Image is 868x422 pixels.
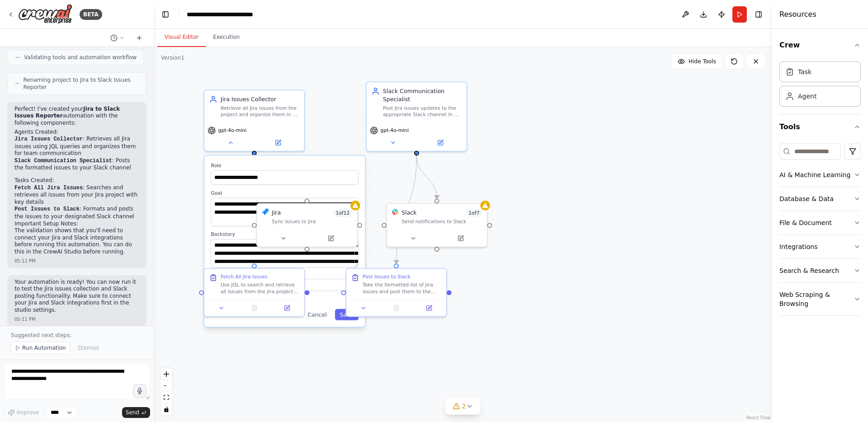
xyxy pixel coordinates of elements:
[14,206,139,220] li: : Formats and posts the issues to your designated Slack channel
[161,54,184,61] div: Version 1
[383,105,462,118] div: Post Jira issues updates to the appropriate Slack channel in a well-formatted, easy-to-read manne...
[14,177,139,184] h2: Tasks Created:
[779,140,861,323] div: Tools
[383,87,462,103] div: Slack Communication Specialist
[211,231,359,237] label: Backstory
[14,220,139,228] h2: Important Setup Notes:
[392,155,421,263] g: Edge from 9b439ea3-f485-4e39-b3f0-6420630f9900 to ad118b47-35b9-471d-b740-fa73663ce386
[74,342,104,354] button: Dismiss
[250,154,258,263] g: Edge from ecc2e092-3be3-41fd-a2f0-a0038bb3e5a9 to 2afaf410-444a-4c14-b204-e31fde64b7ad
[14,158,112,164] code: Slack Communication Specialist
[256,203,358,247] div: JiraJira1of12Sync issues to Jira
[363,282,441,295] div: Take the formatted list of Jira issues and post them to the designated Slack channel. Format the ...
[78,344,99,352] span: Dismiss
[14,185,83,191] code: Fetch All Jira Issues
[746,415,771,420] a: React Flow attribution
[415,303,443,313] button: Open in side panel
[779,187,861,211] button: Database & Data
[203,268,305,317] div: Fetch All Jira IssuesUse JQL to search and retrieve all issues from the Jira project. Gather comp...
[779,114,861,140] button: Tools
[272,219,352,225] div: Sync issues to Jira
[14,106,139,127] p: Perfect! I've created your automation with the following components:
[107,33,128,43] button: Switch to previous chat
[779,259,861,282] button: Search & Research
[779,33,861,58] button: Crew
[363,274,410,280] div: Post Issues to Slack
[211,190,359,196] label: Goal
[221,95,299,103] div: Jira Issues Collector
[17,409,39,416] span: Improve
[345,268,447,317] div: Post Issues to SlackTake the formatted list of Jira issues and post them to the designated Slack ...
[14,316,139,323] div: 05:11 PM
[379,303,414,313] button: No output available
[689,58,716,65] span: Hide Tools
[262,209,268,215] img: Jira
[401,209,416,217] div: Slack
[412,155,441,198] g: Edge from 9b439ea3-f485-4e39-b3f0-6420630f9900 to 147b22ae-d575-440d-8fa2-6c4756dd5686
[273,303,301,313] button: Open in side panel
[4,407,43,418] button: Improve
[157,28,206,47] button: Visual Editor
[160,403,172,415] button: toggle interactivity
[401,219,482,225] div: Send notifications to Slack
[237,303,271,313] button: No output available
[255,138,301,148] button: Open in side panel
[160,380,172,392] button: zoom out
[392,209,398,215] img: Slack
[752,8,765,21] button: Hide right sidebar
[381,127,409,134] span: gpt-4o-mini
[221,274,267,280] div: Fetch All Jira Issues
[126,409,139,416] span: Send
[14,106,120,119] strong: Jira to Slack Issues Reporter
[14,129,139,136] h2: Agents Created:
[160,368,172,380] button: zoom in
[798,92,816,101] div: Agent
[133,384,146,398] button: Click to speak your automation idea
[14,184,139,206] li: : Searches and retrieves all issues from your Jira project with key details
[221,105,299,118] div: Retrieve all Jira issues from the project and organize them in a clear, structured format for tea...
[206,28,247,47] button: Execution
[24,54,137,61] span: Validating tools and automation workflow
[462,402,466,411] span: 2
[14,206,80,212] code: Post Issues to Slack
[302,309,331,320] button: Cancel
[446,398,481,415] button: 2
[366,81,467,151] div: Slack Communication SpecialistPost Jira issues updates to the appropriate Slack channel in a well...
[466,209,482,217] span: Number of enabled actions
[272,209,281,217] div: Jira
[160,392,172,403] button: fit view
[798,67,811,76] div: Task
[438,234,483,244] button: Open in side panel
[779,9,816,20] h4: Resources
[18,4,72,24] img: Logo
[159,8,172,21] button: Hide left sidebar
[333,209,352,217] span: Number of enabled actions
[386,203,487,247] div: SlackSlack1of7Send notifications to Slack
[335,309,359,320] button: Save
[23,76,139,91] span: Renaming project to Jira to Slack Issues Reporter
[221,282,299,295] div: Use JQL to search and retrieve all issues from the Jira project. Gather comprehensive information...
[779,235,861,258] button: Integrations
[187,10,272,19] nav: breadcrumb
[14,279,139,314] p: Your automation is ready! You can now run it to test the Jira issues collection and Slack posting...
[779,163,861,187] button: AI & Machine Learning
[122,407,150,418] button: Send
[779,211,861,234] button: File & Document
[14,136,139,157] li: : Retrieves all Jira issues using JQL queries and organizes them for team communication
[11,332,143,339] p: Suggested next steps:
[132,33,146,43] button: Start a new chat
[218,127,247,134] span: gpt-4o-mini
[22,344,66,352] span: Run Automation
[14,157,139,172] li: : Posts the formatted issues to your Slack channel
[417,138,463,148] button: Open in side panel
[779,58,861,114] div: Crew
[14,136,83,142] code: Jira Issues Collector
[14,227,139,255] p: The validation shows that you'll need to connect your Jira and Slack integrations before running ...
[160,368,172,415] div: React Flow controls
[11,342,70,354] button: Run Automation
[80,9,102,20] div: BETA
[779,283,861,315] button: Web Scraping & Browsing
[211,162,359,169] label: Role
[14,258,139,264] div: 05:11 PM
[672,54,722,69] button: Hide Tools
